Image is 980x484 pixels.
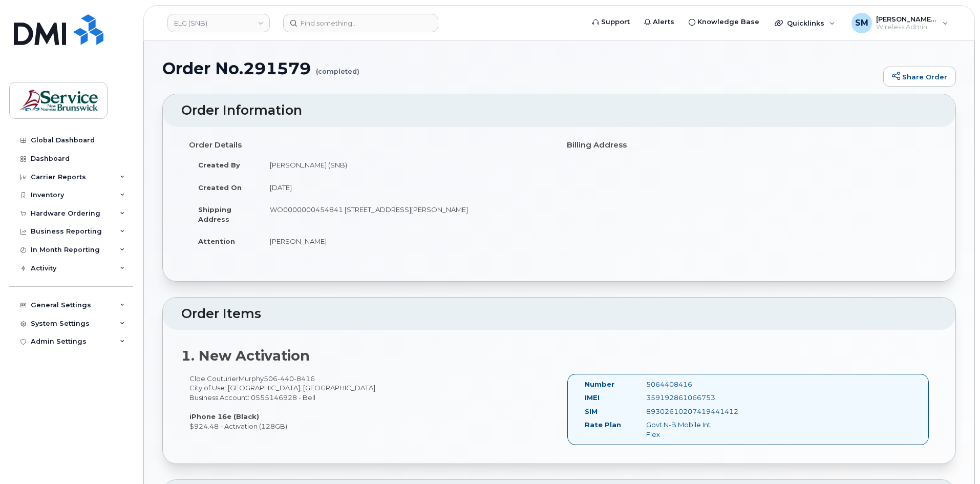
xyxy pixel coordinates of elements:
h4: Billing Address [567,141,929,150]
span: 506 [264,374,315,383]
strong: iPhone 16e (Black) [189,412,259,420]
div: Cloe CouturierMurphy City of Use: [GEOGRAPHIC_DATA], [GEOGRAPHIC_DATA] Business Account: 05551469... [181,374,559,431]
a: Share Order [883,67,956,87]
h1: Order No.291579 [162,59,878,77]
h2: Order Information [181,103,937,118]
span: 440 [278,374,294,383]
td: WO0000000454841 [STREET_ADDRESS][PERSON_NAME] [261,198,551,230]
td: [PERSON_NAME] [261,230,551,252]
strong: Created By [198,161,240,169]
span: 8416 [294,374,315,383]
td: [DATE] [261,176,551,199]
td: [PERSON_NAME] (SNB) [261,154,551,176]
small: (completed) [316,59,359,75]
label: IMEI [585,393,600,403]
strong: 1. New Activation [181,347,310,364]
div: Govt N-B Mobile Int Flex [638,420,724,439]
strong: Created On [198,183,242,192]
div: 5064408416 [638,380,724,389]
h4: Order Details [189,141,551,150]
strong: Shipping Address [198,205,231,223]
h2: Order Items [181,307,937,321]
label: Number [585,380,614,389]
label: Rate Plan [585,420,621,430]
strong: Attention [198,237,235,245]
div: 359192861066753 [638,393,724,403]
div: 89302610207419441412 [638,407,724,416]
label: SIM [585,407,598,416]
